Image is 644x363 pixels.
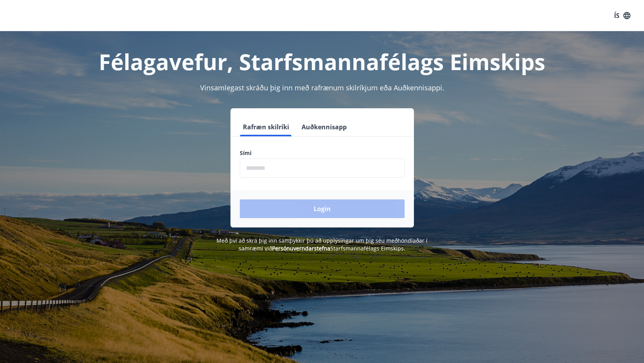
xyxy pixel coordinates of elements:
[610,9,635,23] button: ÍS
[240,118,292,136] button: Rafræn skilríki
[298,118,350,136] button: Auðkennisapp
[240,149,405,157] label: Sími
[52,47,593,76] h1: Félagavefur, Starfsmannafélags Eimskips
[200,83,444,92] span: Vinsamlegast skráðu þig inn með rafrænum skilríkjum eða Auðkennisappi.
[216,237,428,252] span: Með því að skrá þig inn samþykkir þú að upplýsingar um þig séu meðhöndlaðar í samræmi við Starfsm...
[272,245,330,252] a: Persónuverndarstefna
